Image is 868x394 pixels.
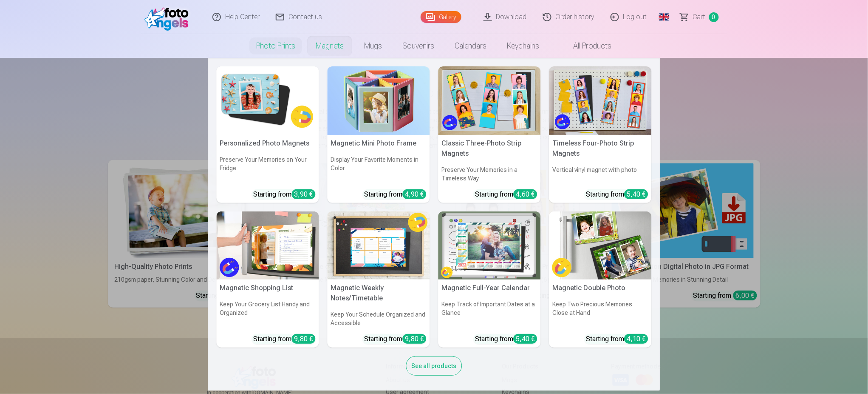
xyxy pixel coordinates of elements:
[254,189,316,200] div: Starting from
[693,12,706,22] span: Сart
[217,152,319,186] h6: Preserve Your Memories on Your Fridge
[354,34,392,58] a: Mugs
[549,66,652,203] a: Timeless Four-Photo Strip MagnetsTimeless Four-Photo Strip MagnetsVertical vinyl magnet with phot...
[328,152,430,186] h6: Display Your Favorite Moments in Color
[406,356,462,376] div: See all products
[438,297,541,331] h6: Keep Track of Important Dates at a Glance
[292,189,316,199] div: 3,90 €
[217,211,319,348] a: Magnetic Shopping ListMagnetic Shopping ListKeep Your Grocery List Handy and OrganizedStarting fr...
[217,66,319,135] img: Personalized Photo Magnets
[328,135,430,152] h5: Magnetic Mini Photo Frame
[246,34,305,58] a: Photo prints
[549,34,622,58] a: All products
[438,162,541,186] h6: Preserve Your Memories in a Timeless Way
[475,189,537,200] div: Starting from
[709,12,719,22] span: 0
[549,211,652,280] img: Magnetic Double Photo
[217,280,319,297] h5: Magnetic Shopping List
[444,34,497,58] a: Calendars
[438,66,541,203] a: Classic Three-Photo Strip MagnetsClassic Three-Photo Strip MagnetsPreserve Your Memories in a Tim...
[514,334,537,344] div: 5,40 €
[217,211,319,280] img: Magnetic Shopping List
[328,66,430,135] img: Magnetic Mini Photo Frame
[217,66,319,203] a: Personalized Photo MagnetsPersonalized Photo MagnetsPreserve Your Memories on Your FridgeStarting...
[217,297,319,331] h6: Keep Your Grocery List Handy and Organized
[217,135,319,152] h5: Personalized Photo Magnets
[586,189,648,200] div: Starting from
[305,34,354,58] a: Magnets
[438,135,541,162] h5: Classic Three-Photo Strip Magnets
[475,334,537,344] div: Starting from
[403,334,427,344] div: 9,80 €
[549,135,652,162] h5: Timeless Four-Photo Strip Magnets
[625,189,648,199] div: 5,40 €
[292,334,316,344] div: 9,80 €
[586,334,648,344] div: Starting from
[549,297,652,331] h6: Keep Two Precious Memories Close at Hand
[438,211,541,280] img: Magnetic Full-Year Calendar
[328,280,430,307] h5: Magnetic Weekly Notes/Timetable
[549,66,652,135] img: Timeless Four-Photo Strip Magnets
[514,189,537,199] div: 4,60 €
[403,189,427,199] div: 4,90 €
[549,211,652,348] a: Magnetic Double PhotoMagnetic Double PhotoKeep Two Precious Memories Close at HandStarting from4,...
[365,334,427,344] div: Starting from
[254,334,316,344] div: Starting from
[365,189,427,200] div: Starting from
[497,34,549,58] a: Keychains
[392,34,444,58] a: Souvenirs
[328,66,430,203] a: Magnetic Mini Photo FrameMagnetic Mini Photo FrameDisplay Your Favorite Moments in ColorStarting ...
[406,361,462,370] a: See all products
[438,280,541,297] h5: Magnetic Full-Year Calendar
[144,3,193,31] img: /fa1
[438,211,541,348] a: Magnetic Full-Year CalendarMagnetic Full-Year CalendarKeep Track of Important Dates at a GlanceSt...
[328,211,430,280] img: Magnetic Weekly Notes/Timetable
[549,280,652,297] h5: Magnetic Double Photo
[549,162,652,186] h6: Vertical vinyl magnet with photo
[438,66,541,135] img: Classic Three-Photo Strip Magnets
[421,11,461,23] a: Gallery
[625,334,648,344] div: 4,10 €
[328,211,430,348] a: Magnetic Weekly Notes/TimetableMagnetic Weekly Notes/TimetableKeep Your Schedule Organized and Ac...
[328,307,430,331] h6: Keep Your Schedule Organized and Accessible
